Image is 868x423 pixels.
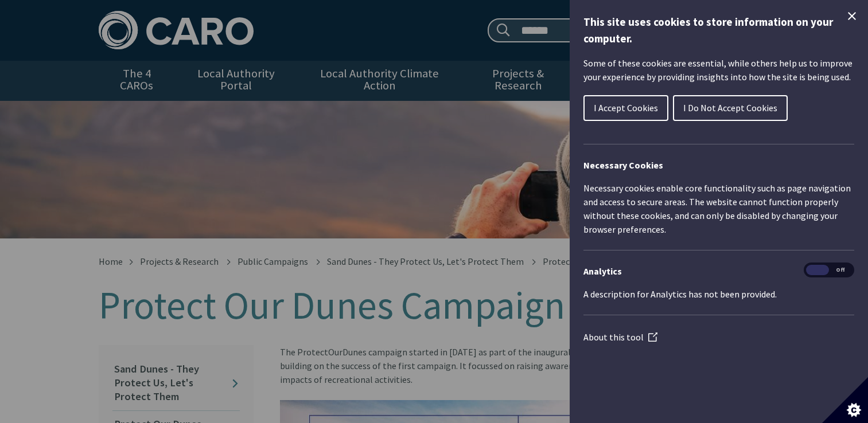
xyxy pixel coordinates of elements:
[683,102,777,113] span: I Do Not Accept Cookies
[829,265,852,276] span: Off
[583,264,854,278] h3: Analytics
[583,56,854,84] p: Some of these cookies are essential, while others help us to improve your experience by providing...
[845,9,859,23] button: Close Cookie Control
[822,377,868,423] button: Set cookie preferences
[583,158,854,172] h2: Necessary Cookies
[583,14,854,47] h1: This site uses cookies to store information on your computer.
[583,331,657,343] a: About this tool
[583,181,854,236] p: Necessary cookies enable core functionality such as page navigation and access to secure areas. T...
[583,287,854,301] p: A description for Analytics has not been provided.
[673,95,788,121] button: I Do Not Accept Cookies
[806,265,829,276] span: On
[594,102,658,113] span: I Accept Cookies
[583,95,668,121] button: I Accept Cookies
